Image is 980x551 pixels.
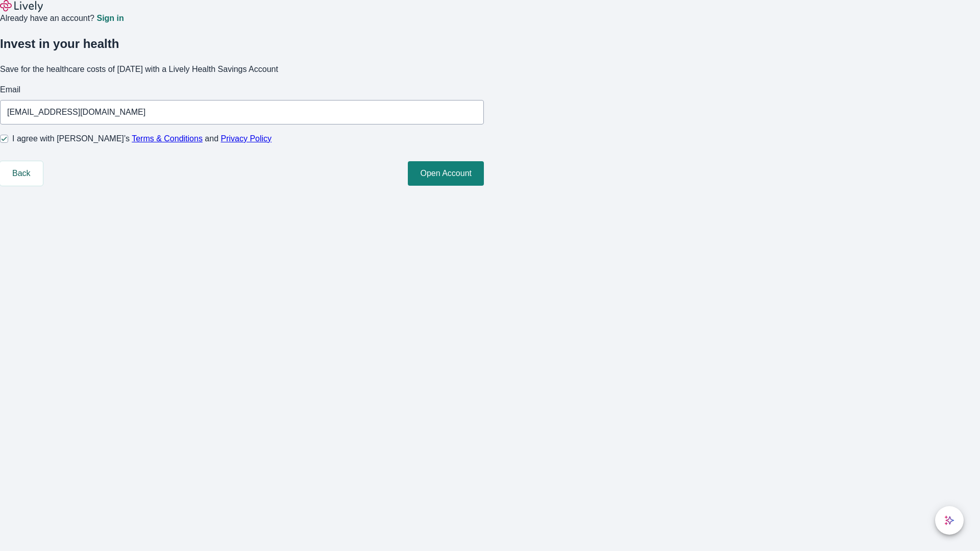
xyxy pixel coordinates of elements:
a: Privacy Policy [221,134,272,143]
a: Sign in [96,14,124,22]
span: I agree with [PERSON_NAME]’s and [12,133,272,145]
svg: Lively AI Assistant [944,515,954,525]
button: chat [935,506,964,535]
a: Terms & Conditions [132,134,203,143]
button: Open Account [408,161,484,186]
